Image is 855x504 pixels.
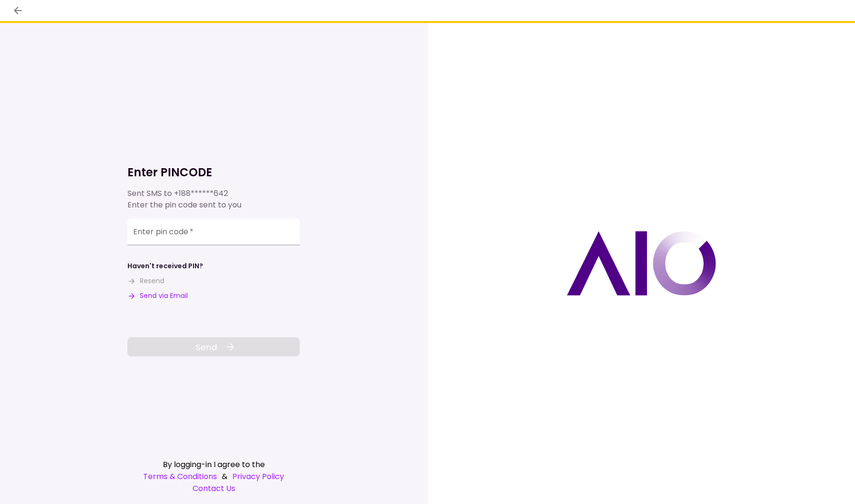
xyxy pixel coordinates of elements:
span: Send [195,341,217,354]
div: Sent SMS to Enter the pin code sent to you [127,188,300,211]
a: Contact Us [127,482,300,494]
button: Resend [127,276,164,286]
button: Send [127,337,300,356]
div: By logging-in I agree to the [127,458,300,470]
a: Privacy Policy [232,470,284,482]
a: Terms & Conditions [143,470,217,482]
button: Send via Email [127,291,188,301]
img: AIO logo [567,231,716,296]
h1: Enter PINCODE [127,165,300,180]
div: Haven't received PIN? [127,261,203,271]
button: back [10,2,26,19]
div: & [127,470,300,482]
